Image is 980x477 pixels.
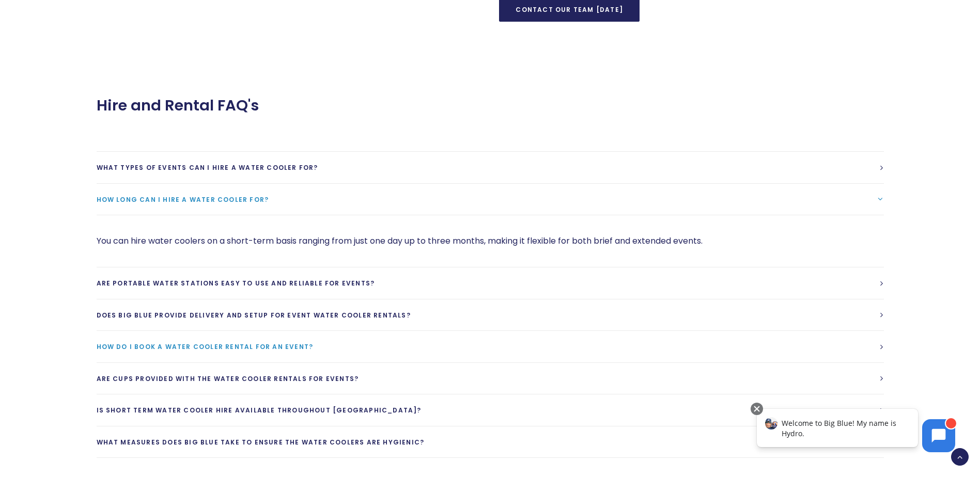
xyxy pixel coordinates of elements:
iframe: Chatbot [746,401,966,463]
span: Are cups provided with the water cooler rentals for events? [97,374,359,383]
span: How do I book a water cooler rental for an event? [97,342,314,351]
span: How long can I hire a water cooler for? [97,195,269,204]
a: How long can I hire a water cooler for? [97,184,884,215]
a: Is short term water cooler hire available throughout [GEOGRAPHIC_DATA]? [97,394,884,426]
span: Does Big Blue provide delivery and setup for event water cooler rentals? [97,311,411,320]
a: Are cups provided with the water cooler rentals for events? [97,363,884,394]
a: Does Big Blue provide delivery and setup for event water cooler rentals? [97,299,884,331]
span: Is short term water cooler hire available throughout [GEOGRAPHIC_DATA]? [97,406,422,415]
span: What types of events can I hire a water cooler for? [97,163,318,172]
a: How do I book a water cooler rental for an event? [97,331,884,362]
p: You can hire water coolers on a short-term basis ranging from just one day up to three months, ma... [97,234,884,248]
span: What measures does Big Blue take to ensure the water coolers are hygienic? [97,438,425,447]
a: Are portable water stations easy to use and reliable for events? [97,267,884,299]
span: Hire and Rental FAQ's [97,97,259,115]
a: What measures does Big Blue take to ensure the water coolers are hygienic? [97,426,884,458]
span: Are portable water stations easy to use and reliable for events? [97,279,375,288]
a: What types of events can I hire a water cooler for? [97,152,884,183]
